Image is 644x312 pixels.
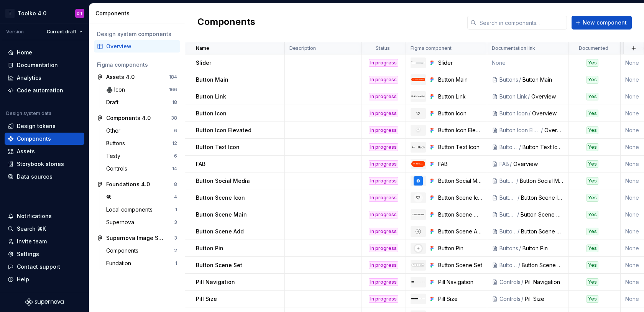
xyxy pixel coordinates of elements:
[499,160,509,168] div: FAB
[438,194,482,202] div: Button Scene Icon
[369,143,398,151] div: In progress
[106,43,177,50] div: Overview
[94,40,180,53] a: Overview
[5,145,84,158] a: Assets
[5,133,84,145] a: Components
[17,212,52,220] div: Notifications
[172,166,177,172] div: 14
[414,244,423,253] img: Button Pin
[17,276,29,283] div: Help
[369,295,398,303] div: In progress
[174,235,177,241] div: 3
[197,16,255,30] h2: Components
[196,59,211,67] p: Slider
[586,110,598,117] div: Yes
[97,30,177,38] div: Design system components
[103,216,180,228] a: Supernova3
[106,181,150,188] div: Foundations 4.0
[414,176,423,186] img: Button Social Media
[414,227,423,236] img: Button Scene Add
[369,211,398,218] div: In progress
[5,223,84,235] button: Search ⌘K
[586,245,598,252] div: Yes
[103,245,180,257] a: Components2
[169,87,177,93] div: 166
[516,177,520,185] div: /
[106,73,135,81] div: Assets 4.0
[25,298,64,306] a: Supernova Logo
[196,45,209,51] p: Name
[438,59,482,67] div: Slider
[103,84,180,96] a: ♣️ Icon166
[499,126,540,134] div: Button Icon Elevated
[586,211,598,218] div: Yes
[196,261,242,269] p: Button Scene Set
[5,59,84,71] a: Documentation
[5,158,84,170] a: Storybook stories
[17,87,63,94] div: Code automation
[106,218,137,226] div: Supernova
[499,76,518,84] div: Buttons
[499,194,517,202] div: Buttons
[196,160,205,168] p: FAB
[289,45,316,51] p: Description
[376,45,390,51] p: Status
[411,281,425,282] img: Pill Navigation
[513,160,563,168] div: Overview
[95,10,182,17] div: Components
[516,211,521,218] div: /
[196,295,217,303] p: Pill Size
[17,148,35,155] div: Assets
[499,261,517,269] div: Buttons
[586,278,598,286] div: Yes
[525,278,563,286] div: Pill Navigation
[17,225,46,233] div: Search ⌘K
[94,178,180,190] a: Foundations 4.08
[572,16,632,30] button: New component
[5,120,84,132] a: Design tokens
[106,99,122,106] div: Draft
[196,211,247,218] p: Button Scene Main
[411,161,425,167] img: FAB
[487,54,568,71] td: None
[411,78,425,81] img: Button Main
[499,143,518,151] div: Buttons
[196,93,226,100] p: Button Link
[586,160,598,168] div: Yes
[411,95,425,98] img: Button Link
[106,247,141,255] div: Components
[103,137,180,149] a: Buttons12
[196,126,251,134] p: Button Icon Elevated
[77,10,83,16] div: DT
[522,261,563,269] div: Button Scene Set
[169,74,177,80] div: 184
[509,160,513,168] div: /
[103,257,180,269] a: Fundation1
[5,84,84,97] a: Code automation
[369,228,398,235] div: In progress
[17,49,32,56] div: Home
[103,150,180,162] a: Testy6
[369,245,398,252] div: In progress
[586,177,598,185] div: Yes
[369,160,398,168] div: In progress
[196,194,245,202] p: Button Scene Icon
[106,114,151,122] div: Components 4.0
[411,145,425,149] img: Button Text Icon
[94,232,180,244] a: Supernova Image Source3
[499,228,517,235] div: Buttons
[438,76,482,84] div: Button Main
[438,126,482,134] div: Button Icon Elevated
[411,61,425,64] img: Slider
[174,248,177,254] div: 2
[171,115,177,121] div: 38
[106,140,128,147] div: Buttons
[586,228,598,235] div: Yes
[531,93,563,100] div: Overview
[438,93,482,100] div: Button Link
[5,273,84,286] button: Help
[532,110,563,117] div: Overview
[499,93,527,100] div: Button Link
[5,261,84,273] button: Contact support
[6,110,51,117] div: Design system data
